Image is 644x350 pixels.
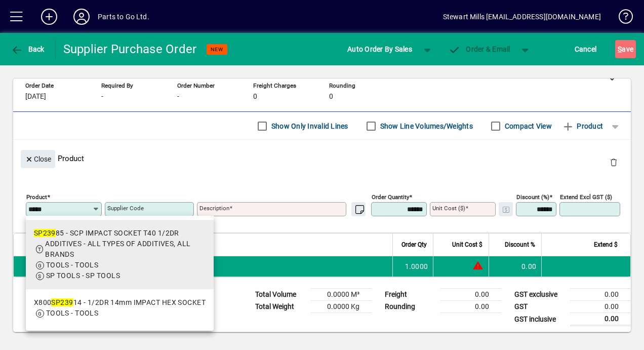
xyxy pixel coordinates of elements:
[25,151,51,168] span: Close
[26,193,47,201] mat-label: Product
[443,9,601,25] div: Stewart Mills [EMAIL_ADDRESS][DOMAIN_NAME]
[618,45,622,53] span: S
[98,9,149,25] div: Parts to Go Ltd.
[444,40,515,58] button: Order & Email
[489,256,541,277] td: 0.00
[509,313,570,326] td: GST inclusive
[503,121,552,131] label: Compact View
[199,205,229,212] mat-label: Description
[505,239,535,250] span: Discount %
[211,46,223,53] span: NEW
[33,8,65,26] button: Add
[342,40,417,58] button: Auto Order By Sales
[380,301,440,313] td: Rounding
[440,301,501,313] td: 0.00
[516,193,549,201] mat-label: Discount (%)
[601,158,626,167] app-page-header-button: Delete
[46,309,99,317] span: TOOLS - TOOLS
[615,40,636,58] button: Save
[378,121,473,131] label: Show Line Volumes/Weights
[311,289,372,301] td: 0.0000 M³
[26,289,214,327] mat-option: X800SP23914 - 1/2DR 14mm IMPACT HEX SOCKET
[107,205,144,212] mat-label: Supplier Code
[570,313,631,326] td: 0.00
[570,301,631,313] td: 0.00
[509,301,570,313] td: GST
[46,271,120,280] span: SP TOOLS - SP TOOLS
[46,261,99,269] span: TOOLS - TOOLS
[101,93,103,101] span: -
[25,93,46,101] span: [DATE]
[570,289,631,301] td: 0.00
[329,93,333,101] span: 0
[449,45,510,53] span: Order & Email
[372,193,409,201] mat-label: Order Quantity
[13,140,631,177] div: Product
[452,239,482,250] span: Unit Cost $
[611,2,631,35] a: Knowledge Base
[380,289,440,301] td: Freight
[560,193,612,201] mat-label: Extend excl GST ($)
[177,93,179,101] span: -
[575,41,597,57] span: Cancel
[440,289,501,301] td: 0.00
[51,298,73,306] em: SP239
[269,121,348,131] label: Show Only Invalid Lines
[618,41,633,57] span: ave
[45,240,190,258] span: ADDITIVES - ALL TYPES OF ADDITIVES, ALL BRANDS
[392,256,433,277] td: 1.0000
[11,45,45,53] span: Back
[21,150,55,168] button: Close
[594,239,618,250] span: Extend $
[311,301,372,313] td: 0.0000 Kg
[34,228,206,239] div: 85 - SCP IMPACT SOCKET T40 1/2DR
[34,297,206,308] div: X800 14 - 1/2DR 14mm IMPACT HEX SOCKET
[250,289,311,301] td: Total Volume
[250,301,311,313] td: Total Weight
[432,205,465,212] mat-label: Unit Cost ($)
[509,289,570,301] td: GST exclusive
[34,229,56,237] em: SP239
[65,8,98,26] button: Profile
[8,40,47,58] button: Back
[63,41,197,57] div: Supplier Purchase Order
[253,93,257,101] span: 0
[18,154,58,163] app-page-header-button: Close
[26,220,214,289] mat-option: SP23985 - SCP IMPACT SOCKET T40 1/2DR
[601,150,626,174] button: Delete
[572,40,599,58] button: Cancel
[401,239,427,250] span: Order Qty
[347,41,412,57] span: Auto Order By Sales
